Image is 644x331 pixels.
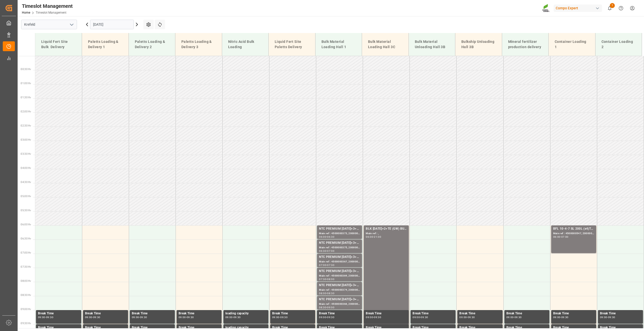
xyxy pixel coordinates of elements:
div: Main ref : 4500000369, 2000000279; [319,274,360,278]
div: Paletts Loading & Delivery 3 [179,37,218,52]
div: 09:00 [179,316,186,318]
div: 21:00 [374,236,381,238]
div: 09:00 [85,316,92,318]
span: 06:30 Hr [21,237,31,240]
div: Break Time [132,325,173,330]
div: loading capacity [225,311,266,316]
div: 09:00 [506,316,514,318]
div: Break Time [366,311,407,316]
div: - [326,236,327,238]
div: Main ref : , [366,231,407,236]
div: Break Time [85,325,126,330]
span: 03:00 Hr [21,138,31,141]
div: 09:00 [553,316,560,318]
span: 09:30 Hr [21,322,31,325]
div: 06:00 [553,236,560,238]
div: - [326,292,327,294]
div: Bulk Material Loading Hall 3C [366,37,405,52]
div: 09:00 [327,306,334,309]
div: Paletts Loading & Delivery 1 [86,37,125,52]
div: NTC PREMIUM [DATE]+3+TE BULK; [319,255,360,260]
div: 06:30 [327,236,334,238]
div: 09:30 [468,316,475,318]
div: Timeslot Management [22,2,73,10]
span: 08:00 Hr [21,280,31,282]
div: Bulk Material Loading Hall 1 [319,37,358,52]
input: DD.MM.YYYY [90,20,134,29]
span: 05:00 Hr [21,195,31,198]
div: Main ref : 4500000373, 2000000279; [319,231,360,236]
div: 08:00 [327,278,334,280]
div: Break Time [272,311,313,316]
div: 07:30 [319,278,326,280]
span: 03:30 Hr [21,153,31,155]
div: Break Time [319,325,360,330]
div: 08:30 [327,292,334,294]
img: Screenshot%202023-09-29%20at%2010.02.21.png_1712312052.png [542,4,550,13]
div: Break Time [272,325,313,330]
div: Break Time [459,311,500,316]
div: NTC PREMIUM [DATE]+3+TE BULK; [319,297,360,302]
div: - [139,316,140,318]
div: 09:30 [46,316,53,318]
div: Main ref : 4500000366, 2000000279; [319,302,360,306]
button: Help Center [615,3,627,14]
div: - [467,316,467,318]
div: 09:30 [233,316,241,318]
div: Paletts Loading & Delivery 2 [133,37,171,52]
button: show 1 new notifications [604,3,615,14]
div: 09:00 [38,316,45,318]
span: 08:30 Hr [21,294,31,296]
div: - [326,264,327,266]
div: Nitric Acid Bulk Loading [226,37,265,52]
div: - [373,316,374,318]
div: - [92,316,93,318]
div: 09:30 [608,316,615,318]
div: BFL 10-4-7 SL 200L (x4)TW ISPM;BFL 34 SL 27-0-0 +TE 200L (x4) TW;BFL Costi SL 20L (x48) D,A,CH,EN; [553,226,594,231]
input: Type to search/select [21,20,77,29]
div: Compo Expert [554,5,602,12]
div: Main ref : 4500000374, 2000000279; [319,288,360,292]
div: Break Time [413,325,454,330]
div: - [233,316,233,318]
div: Break Time [506,325,547,330]
span: 04:30 Hr [21,181,31,184]
div: 09:30 [374,316,381,318]
div: 09:00 [366,316,373,318]
span: 07:00 Hr [21,251,31,254]
div: - [326,250,327,252]
div: 09:00 [319,316,326,318]
div: Break Time [38,311,79,316]
div: Break Time [600,311,641,316]
div: 08:30 [319,306,326,309]
div: - [326,316,327,318]
div: 09:00 [413,316,420,318]
div: NTC PREMIUM [DATE]+3+TE BULK; [319,240,360,246]
div: Main ref : 4500000375, 2000000279; [319,246,360,250]
span: 06:00 Hr [21,223,31,226]
div: Main ref : 4500000367, 2000000279; [319,260,360,264]
span: 1 [610,3,615,8]
div: 09:00 [132,316,139,318]
div: Break Time [179,325,220,330]
div: 09:00 [272,316,279,318]
span: 09:00 Hr [21,308,31,311]
div: - [560,316,561,318]
div: 07:30 [327,264,334,266]
div: BLK [DATE]+2+TE (GW) BULK [366,226,407,231]
div: 09:30 [93,316,100,318]
span: 05:30 Hr [21,209,31,212]
div: NTC PREMIUM [DATE]+3+TE BULK; [319,269,360,274]
div: loading capacity [225,325,266,330]
div: Break Time [553,325,594,330]
div: 09:00 [225,316,233,318]
div: 09:30 [187,316,194,318]
div: 09:30 [280,316,288,318]
div: Container Loading 1 [553,37,591,52]
span: 02:00 Hr [21,110,31,113]
div: - [279,316,280,318]
div: 09:00 [459,316,467,318]
div: 09:30 [327,316,334,318]
span: 04:00 Hr [21,167,31,169]
div: Break Time [85,311,126,316]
